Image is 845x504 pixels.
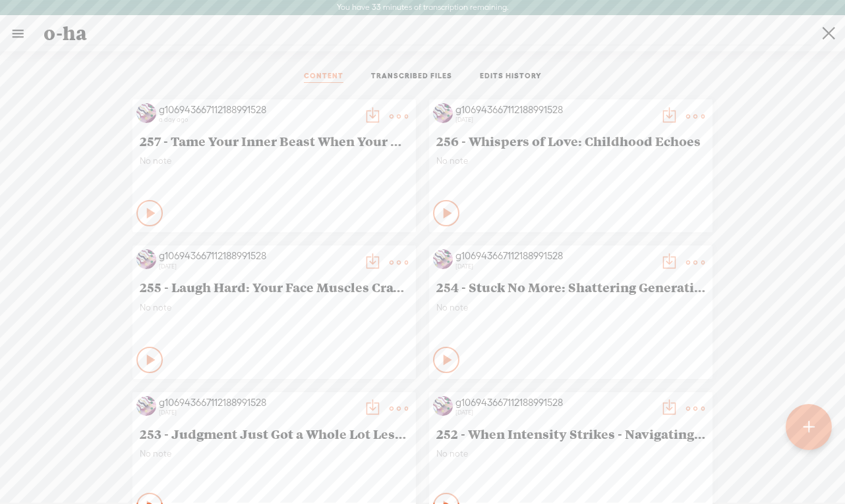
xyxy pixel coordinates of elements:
[436,155,705,166] span: No note
[455,116,653,124] div: [DATE]
[436,279,705,295] span: 254 - Stuck No More: Shattering Generational Beliefs
[304,71,343,83] a: CONTENT
[159,409,357,416] div: [DATE]
[140,279,409,295] span: 255 - Laugh Hard: Your Face Muscles Crave the Burn
[159,263,357,270] div: [DATE]
[455,263,653,270] div: [DATE]
[455,396,653,409] div: g106943667112188991528
[140,133,409,149] span: 257 - Tame Your Inner Beast When Your Cat's an A-hole
[159,103,357,116] div: g106943667112188991528
[436,448,705,459] span: No note
[337,3,509,13] label: You have 33 minutes of transcription remaining.
[140,426,409,441] span: 253 - Judgment Just Got a Whole Lot Less Toxic
[433,249,453,269] img: http%3A%2F%2Fres.cloudinary.com%2Ftrebble-fm%2Fimage%2Fupload%2Fv1726024757%2Fcom.trebble.trebble...
[433,103,453,123] img: http%3A%2F%2Fres.cloudinary.com%2Ftrebble-fm%2Fimage%2Fupload%2Fv1726024757%2Fcom.trebble.trebble...
[455,103,653,116] div: g106943667112188991528
[159,116,357,124] div: a day ago
[455,409,653,416] div: [DATE]
[159,396,357,409] div: g106943667112188991528
[480,71,542,83] a: EDITS HISTORY
[140,448,409,459] span: No note
[136,396,156,416] img: http%3A%2F%2Fres.cloudinary.com%2Ftrebble-fm%2Fimage%2Fupload%2Fv1726024757%2Fcom.trebble.trebble...
[455,249,653,263] div: g106943667112188991528
[136,249,156,269] img: http%3A%2F%2Fres.cloudinary.com%2Ftrebble-fm%2Fimage%2Fupload%2Fv1726024757%2Fcom.trebble.trebble...
[159,249,357,263] div: g106943667112188991528
[140,155,409,166] span: No note
[371,71,452,83] a: TRANSCRIBED FILES
[436,133,705,149] span: 256 - Whispers of Love: Childhood Echoes
[436,426,705,441] span: 252 - When Intensity Strikes - Navigating the Energy Surge
[140,302,409,313] span: No note
[136,103,156,123] img: http%3A%2F%2Fres.cloudinary.com%2Ftrebble-fm%2Fimage%2Fupload%2Fv1726024757%2Fcom.trebble.trebble...
[436,302,705,313] span: No note
[433,396,453,416] img: http%3A%2F%2Fres.cloudinary.com%2Ftrebble-fm%2Fimage%2Fupload%2Fv1726024757%2Fcom.trebble.trebble...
